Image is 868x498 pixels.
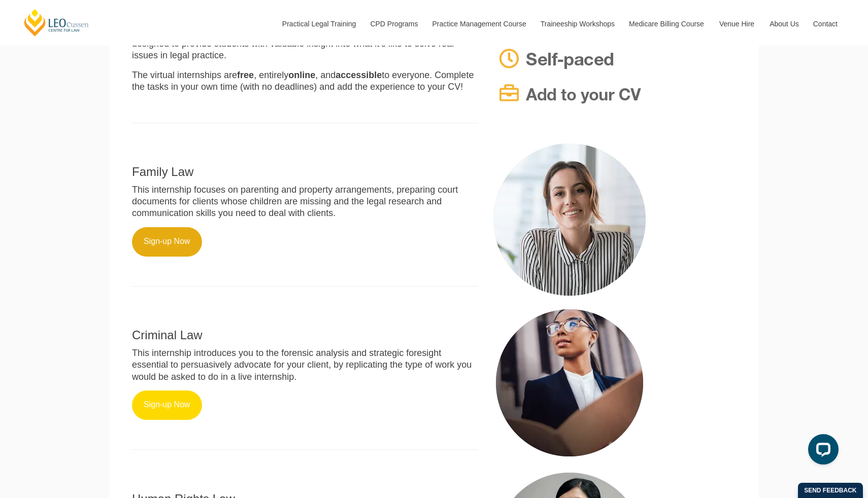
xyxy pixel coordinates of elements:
a: Sign-up Now [132,227,202,257]
a: Venue Hire [712,2,762,46]
a: Contact [806,2,845,46]
iframe: LiveChat chat widget [800,430,843,473]
p: The virtual internships are , entirely , and to everyone. Complete the tasks in your own time (wi... [132,69,478,93]
a: Traineeship Workshops [533,2,621,46]
a: Sign-up Now [132,390,202,420]
p: This internship focuses on parenting and property arrangements, preparing court documents for cli... [132,184,478,220]
strong: online [288,70,315,80]
strong: free [237,70,254,80]
h2: Family Law [132,165,478,179]
h2: Criminal Law [132,329,478,342]
p: This internship introduces you to the forensic analysis and strategic foresight essential to pers... [132,347,478,383]
a: Practice Management Course [425,2,533,46]
a: [PERSON_NAME] Centre for Law [23,8,90,37]
strong: accessible [336,70,382,80]
a: CPD Programs [362,2,424,46]
a: About Us [762,2,806,46]
a: Practical Legal Training [275,2,363,46]
a: Medicare Billing Course [621,2,712,46]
